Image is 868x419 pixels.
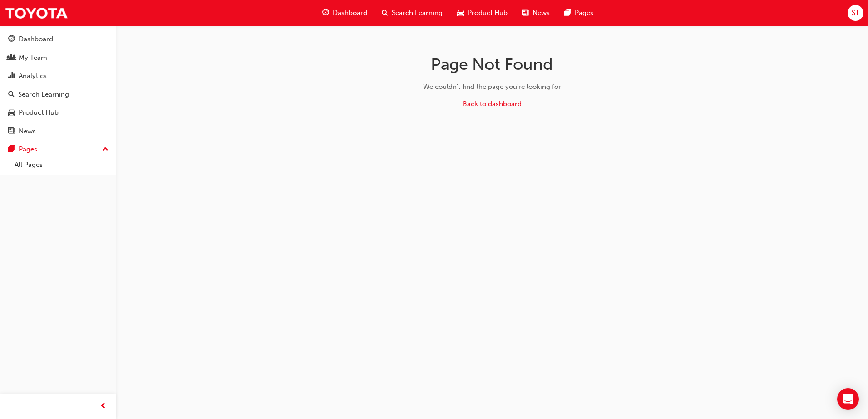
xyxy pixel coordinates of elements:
div: Analytics [19,71,47,81]
div: We couldn't find the page you're looking for [348,82,636,92]
span: news-icon [522,7,529,19]
a: pages-iconPages [557,4,601,22]
span: Product Hub [468,8,508,18]
span: search-icon [382,7,388,19]
a: News [4,123,112,140]
button: Pages [4,141,112,158]
span: News [533,8,550,18]
a: news-iconNews [515,4,557,22]
span: car-icon [457,7,464,19]
a: My Team [4,49,112,66]
span: chart-icon [8,72,15,80]
span: ST [852,8,859,18]
span: pages-icon [564,7,571,19]
img: Trak [5,3,68,23]
div: Pages [19,144,37,155]
div: Search Learning [18,89,69,100]
span: search-icon [8,91,15,99]
span: news-icon [8,127,15,136]
a: Search Learning [4,86,112,103]
span: pages-icon [8,146,15,154]
a: guage-iconDashboard [315,4,375,22]
a: Product Hub [4,104,112,121]
span: Search Learning [392,8,443,18]
h1: Page Not Found [348,54,636,74]
a: Back to dashboard [463,100,522,108]
span: guage-icon [322,7,329,19]
span: Pages [575,8,593,18]
a: search-iconSearch Learning [375,4,450,22]
button: DashboardMy TeamAnalyticsSearch LearningProduct HubNews [4,29,112,141]
span: guage-icon [8,35,15,44]
div: Product Hub [19,107,59,118]
span: up-icon [102,144,108,156]
div: My Team [19,53,47,63]
div: News [19,126,36,136]
div: Open Intercom Messenger [837,388,859,410]
a: car-iconProduct Hub [450,4,515,22]
div: Dashboard [19,34,53,44]
button: ST [848,5,863,21]
a: Analytics [4,68,112,84]
a: All Pages [11,158,112,172]
a: Dashboard [4,31,112,48]
span: car-icon [8,109,15,117]
span: people-icon [8,54,15,62]
span: Dashboard [333,8,367,18]
span: prev-icon [100,401,107,412]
